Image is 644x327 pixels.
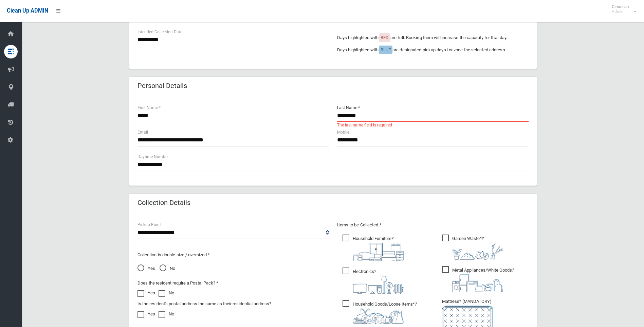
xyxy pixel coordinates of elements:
[7,7,48,14] span: Clean Up ADMIN
[442,266,514,292] span: Metal Appliances/White Goods
[381,35,389,40] span: RED
[159,289,174,297] label: No
[353,308,404,324] img: b13cc3517677393f34c0a387616ef184.png
[353,269,404,294] i: ?
[137,310,155,318] label: Yes
[337,121,392,129] span: The last name field is required
[160,264,175,273] span: No
[343,268,404,294] span: Electronics
[452,243,503,260] img: 4fd8a5c772b2c999c83690221e5242e0.png
[353,243,404,261] img: aa9efdbe659d29b613fca23ba79d85cb.png
[381,47,391,52] span: BLUE
[452,236,503,260] i: ?
[337,221,529,229] p: Items to be Collected *
[353,236,404,261] i: ?
[612,9,629,14] small: Admin
[343,300,417,324] span: Household Goods/Loose Items*
[337,34,529,42] p: Days highlighted with are full. Booking them will increase the capacity for that day.
[337,46,529,54] p: Days highlighted with are designated pickup days for zone the selected address.
[137,279,218,287] label: Does the resident require a Postal Pack? *
[159,310,174,318] label: No
[452,274,503,292] img: 36c1b0289cb1767239cdd3de9e694f19.png
[608,4,636,14] span: Clean Up
[343,235,404,261] span: Household Furniture
[442,235,503,260] span: Garden Waste*
[137,289,155,297] label: Yes
[353,302,417,324] i: ?
[137,300,271,308] label: Is the resident's postal address the same as their residential address?
[353,276,404,294] img: 394712a680b73dbc3d2a6a3a7ffe5a07.png
[137,251,329,259] p: Collection is double size / oversized *
[129,196,199,209] header: Collection Details
[452,268,514,292] i: ?
[137,264,155,273] span: Yes
[129,79,195,92] header: Personal Details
